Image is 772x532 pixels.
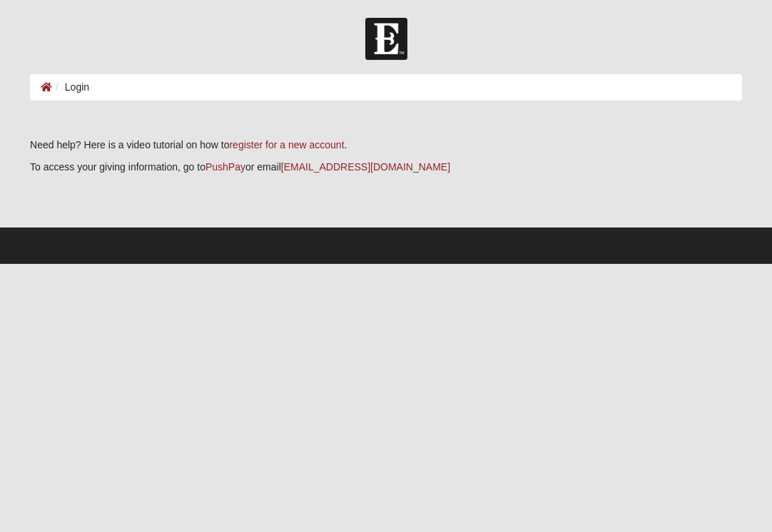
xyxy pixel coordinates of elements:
p: Need help? Here is a video tutorial on how to . [30,138,742,153]
a: PushPay [205,161,245,173]
img: Church of Eleven22 Logo [365,18,407,60]
a: register for a new account [229,139,344,150]
a: [EMAIL_ADDRESS][DOMAIN_NAME] [281,161,450,173]
p: To access your giving information, go to or email [30,160,742,175]
li: Login [52,80,89,95]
